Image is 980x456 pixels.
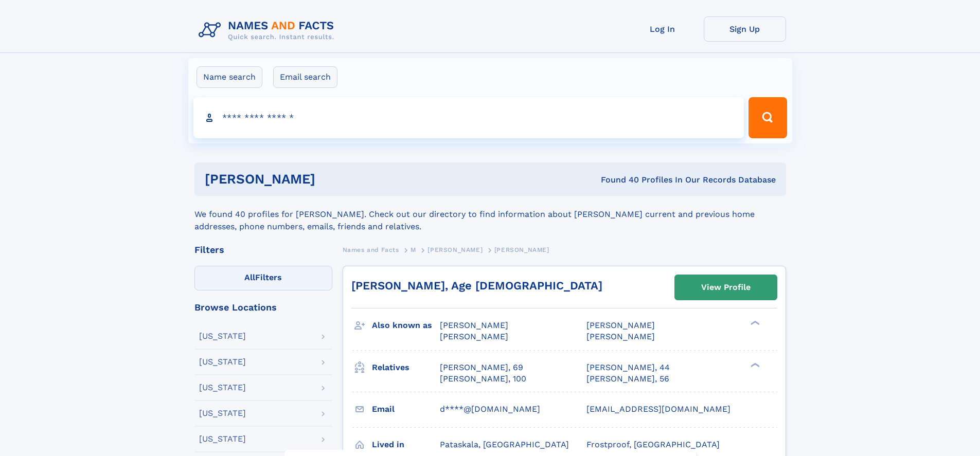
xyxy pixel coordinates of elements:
a: [PERSON_NAME] [427,243,483,256]
div: [US_STATE] [199,384,246,392]
label: Email search [273,66,337,88]
span: [PERSON_NAME] [440,320,508,330]
div: We found 40 profiles for [PERSON_NAME]. Check out our directory to find information about [PERSON... [194,196,786,233]
h3: Also known as [372,317,440,334]
span: [PERSON_NAME] [494,246,549,253]
span: [PERSON_NAME] [427,246,483,253]
div: ❯ [748,320,760,326]
div: [US_STATE] [199,358,246,366]
div: Browse Locations [194,303,332,312]
div: [US_STATE] [199,332,246,340]
span: Pataskala, [GEOGRAPHIC_DATA] [440,440,569,449]
div: [US_STATE] [199,435,246,443]
h3: Relatives [372,359,440,376]
div: ❯ [748,361,760,368]
span: [PERSON_NAME] [440,332,508,341]
span: All [244,272,255,282]
label: Name search [197,66,262,88]
div: Filters [194,245,332,254]
span: [PERSON_NAME] [586,320,655,330]
a: M [411,243,416,256]
a: [PERSON_NAME], Age [DEMOGRAPHIC_DATA] [351,279,602,292]
span: [PERSON_NAME] [586,332,655,341]
a: Names and Facts [343,243,399,256]
input: search input [193,97,744,138]
button: Search Button [749,97,787,138]
h1: [PERSON_NAME] [205,173,458,186]
label: Filters [194,266,332,290]
a: Sign Up [704,16,786,42]
div: View Profile [701,276,751,299]
h3: Lived in [372,436,440,453]
a: View Profile [675,275,777,300]
img: Logo Names and Facts [194,16,343,44]
h3: Email [372,400,440,418]
a: Log In [621,16,704,42]
div: Found 40 Profiles In Our Records Database [458,174,776,186]
span: Frostproof, [GEOGRAPHIC_DATA] [586,440,720,449]
a: [PERSON_NAME], 100 [440,373,526,385]
span: [EMAIL_ADDRESS][DOMAIN_NAME] [586,404,730,414]
a: [PERSON_NAME], 44 [586,362,670,373]
a: [PERSON_NAME], 56 [586,373,669,385]
div: [US_STATE] [199,409,246,417]
span: M [411,246,416,253]
a: [PERSON_NAME], 69 [440,362,523,373]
